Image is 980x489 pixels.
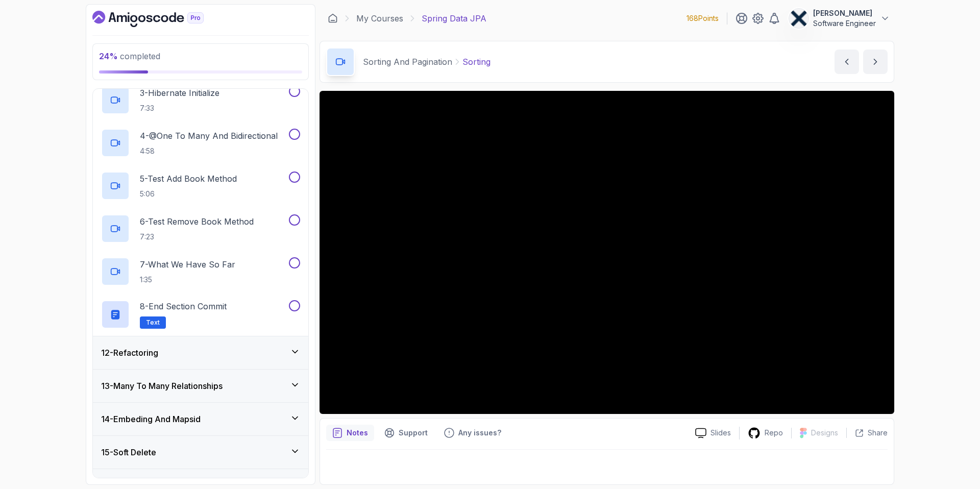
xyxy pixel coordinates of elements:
[363,56,452,68] p: Sorting And Pagination
[399,428,428,438] p: Support
[868,428,888,438] p: Share
[328,13,338,23] a: Dashboard
[687,428,739,438] a: Slides
[811,428,838,438] p: Designs
[93,436,308,469] button: 15-Soft Delete
[740,427,791,439] a: Repo
[101,129,300,157] button: 4-@One To Many And Bidirectional4:58
[458,428,501,438] p: Any issues?
[140,189,237,199] p: 5:06
[462,56,491,68] p: Sorting
[140,130,278,142] p: 4 - @One To Many And Bidirectional
[140,300,227,312] p: 8 - End Section Commit
[438,425,507,441] button: Feedback button
[93,403,308,435] button: 14-Embeding And Mapsid
[320,91,894,414] iframe: 2 - Sorting
[92,11,227,27] a: Dashboard
[710,428,731,438] p: Slides
[347,428,368,438] p: Notes
[101,347,158,359] h3: 12 - Refactoring
[378,425,434,441] button: Support button
[422,12,486,25] p: Spring Data JPA
[356,12,403,25] a: My Courses
[687,13,719,23] p: 168 Points
[101,380,223,392] h3: 13 - Many To Many Relationships
[846,428,888,438] button: Share
[140,215,254,228] p: 6 - Test Remove Book Method
[813,8,876,18] p: [PERSON_NAME]
[101,86,300,114] button: 3-Hibernate Initialize7:33
[813,18,876,29] p: Software Engineer
[101,446,156,458] h3: 15 - Soft Delete
[140,173,237,185] p: 5 - Test Add Book Method
[99,51,160,61] span: completed
[326,425,374,441] button: notes button
[101,300,300,329] button: 8-End Section CommitText
[765,428,783,438] p: Repo
[99,51,118,61] span: 24 %
[101,172,300,200] button: 5-Test Add Book Method5:06
[835,50,859,74] button: previous content
[863,50,888,74] button: next content
[101,257,300,286] button: 7-What We Have So Far1:35
[93,370,308,402] button: 13-Many To Many Relationships
[140,87,219,99] p: 3 - Hibernate Initialize
[140,258,235,271] p: 7 - What We Have So Far
[140,275,235,285] p: 1:35
[101,413,201,425] h3: 14 - Embeding And Mapsid
[146,319,160,327] span: Text
[140,232,254,242] p: 7:23
[789,8,890,29] button: user profile image[PERSON_NAME]Software Engineer
[140,103,219,113] p: 7:33
[101,214,300,243] button: 6-Test Remove Book Method7:23
[140,146,278,156] p: 4:58
[789,9,808,28] img: user profile image
[93,336,308,369] button: 12-Refactoring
